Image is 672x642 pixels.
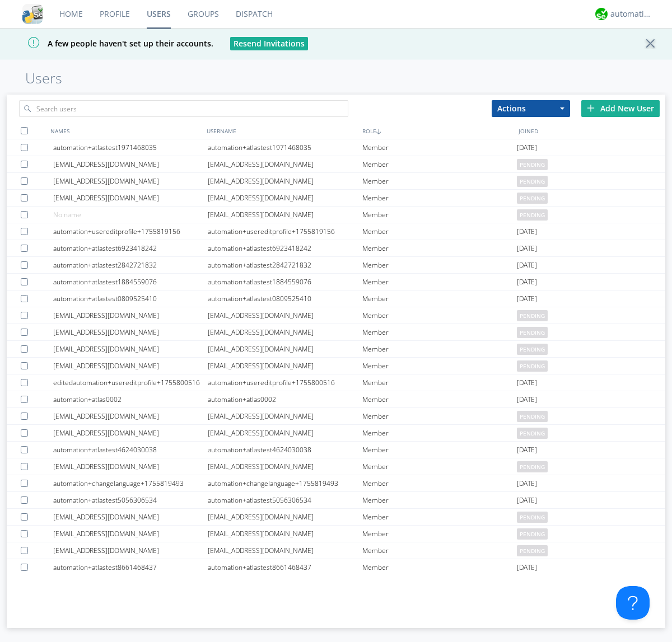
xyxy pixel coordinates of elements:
[53,358,208,374] div: [EMAIL_ADDRESS][DOMAIN_NAME]
[362,374,517,391] div: Member
[516,123,672,139] div: JOINED
[7,492,665,509] a: automation+atlastest5056306534automation+atlastest5056306534Member[DATE]
[53,408,208,424] div: [EMAIL_ADDRESS][DOMAIN_NAME]
[208,156,362,172] div: [EMAIL_ADDRESS][DOMAIN_NAME]
[362,290,517,307] div: Member
[362,542,517,559] div: Member
[362,391,517,407] div: Member
[610,8,652,20] div: automation+atlas
[7,374,665,391] a: editedautomation+usereditprofile+1755800516automation+usereditprofile+1755800516Member[DATE]
[208,139,362,156] div: automation+atlastest1971468035
[7,274,665,290] a: automation+atlastest1884559076automation+atlastest1884559076Member[DATE]
[22,4,43,24] img: cddb5a64eb264b2086981ab96f4c1ba7
[616,586,650,620] iframe: Toggle Customer Support
[53,290,208,307] div: automation+atlastest0809525410
[7,257,665,274] a: automation+atlastest2842721832automation+atlastest2842721832Member[DATE]
[517,274,537,290] span: [DATE]
[53,542,208,559] div: [EMAIL_ADDRESS][DOMAIN_NAME]
[362,492,517,508] div: Member
[517,374,537,391] span: [DATE]
[53,559,208,575] div: automation+atlastest8661468437
[7,509,665,526] a: [EMAIL_ADDRESS][DOMAIN_NAME][EMAIL_ADDRESS][DOMAIN_NAME]Memberpending
[208,290,362,307] div: automation+atlastest0809525410
[208,492,362,508] div: automation+atlastest5056306534
[517,391,537,408] span: [DATE]
[7,526,665,542] a: [EMAIL_ADDRESS][DOMAIN_NAME][EMAIL_ADDRESS][DOMAIN_NAME]Memberpending
[53,257,208,273] div: automation+atlastest2842721832
[53,391,208,407] div: automation+atlas0002
[208,542,362,559] div: [EMAIL_ADDRESS][DOMAIN_NAME]
[8,38,213,49] span: A few people haven't set up their accounts.
[581,100,660,117] div: Add New User
[230,37,308,50] button: Resend Invitations
[517,428,548,439] span: pending
[7,559,665,576] a: automation+atlastest8661468437automation+atlastest8661468437Member[DATE]
[517,475,537,492] span: [DATE]
[587,104,595,112] img: plus.svg
[517,411,548,422] span: pending
[517,545,548,556] span: pending
[362,526,517,542] div: Member
[53,374,208,391] div: editedautomation+usereditprofile+1755800516
[517,528,548,540] span: pending
[362,341,517,357] div: Member
[362,257,517,273] div: Member
[517,193,548,204] span: pending
[53,475,208,491] div: automation+changelanguage+1755819493
[517,559,537,576] span: [DATE]
[53,156,208,172] div: [EMAIL_ADDRESS][DOMAIN_NAME]
[53,509,208,525] div: [EMAIL_ADDRESS][DOMAIN_NAME]
[362,173,517,189] div: Member
[208,374,362,391] div: automation+usereditprofile+1755800516
[53,190,208,206] div: [EMAIL_ADDRESS][DOMAIN_NAME]
[208,257,362,273] div: automation+atlastest2842721832
[517,344,548,355] span: pending
[517,442,537,458] span: [DATE]
[204,123,360,139] div: USERNAME
[517,176,548,187] span: pending
[517,327,548,338] span: pending
[360,123,516,139] div: ROLE
[208,526,362,542] div: [EMAIL_ADDRESS][DOMAIN_NAME]
[362,139,517,156] div: Member
[492,100,570,117] button: Actions
[208,307,362,324] div: [EMAIL_ADDRESS][DOMAIN_NAME]
[595,8,608,20] img: d2d01cd9b4174d08988066c6d424eccd
[53,210,81,219] span: No name
[53,458,208,475] div: [EMAIL_ADDRESS][DOMAIN_NAME]
[7,475,665,492] a: automation+changelanguage+1755819493automation+changelanguage+1755819493Member[DATE]
[362,559,517,575] div: Member
[53,223,208,240] div: automation+usereditprofile+1755819156
[7,324,665,341] a: [EMAIL_ADDRESS][DOMAIN_NAME][EMAIL_ADDRESS][DOMAIN_NAME]Memberpending
[517,223,537,240] span: [DATE]
[362,274,517,290] div: Member
[208,341,362,357] div: [EMAIL_ADDRESS][DOMAIN_NAME]
[53,324,208,340] div: [EMAIL_ADDRESS][DOMAIN_NAME]
[53,442,208,458] div: automation+atlastest4624030038
[7,173,665,190] a: [EMAIL_ADDRESS][DOMAIN_NAME][EMAIL_ADDRESS][DOMAIN_NAME]Memberpending
[208,509,362,525] div: [EMAIL_ADDRESS][DOMAIN_NAME]
[7,425,665,442] a: [EMAIL_ADDRESS][DOMAIN_NAME][EMAIL_ADDRESS][DOMAIN_NAME]Memberpending
[53,492,208,508] div: automation+atlastest5056306534
[7,307,665,324] a: [EMAIL_ADDRESS][DOMAIN_NAME][EMAIL_ADDRESS][DOMAIN_NAME]Memberpending
[7,458,665,475] a: [EMAIL_ADDRESS][DOMAIN_NAME][EMAIL_ADDRESS][DOMAIN_NAME]Memberpending
[362,475,517,491] div: Member
[208,425,362,441] div: [EMAIL_ADDRESS][DOMAIN_NAME]
[517,360,548,372] span: pending
[208,442,362,458] div: automation+atlastest4624030038
[517,290,537,307] span: [DATE]
[7,341,665,358] a: [EMAIL_ADDRESS][DOMAIN_NAME][EMAIL_ADDRESS][DOMAIN_NAME]Memberpending
[362,458,517,475] div: Member
[362,408,517,424] div: Member
[53,526,208,542] div: [EMAIL_ADDRESS][DOMAIN_NAME]
[208,190,362,206] div: [EMAIL_ADDRESS][DOMAIN_NAME]
[208,475,362,491] div: automation+changelanguage+1755819493
[208,207,362,223] div: [EMAIL_ADDRESS][DOMAIN_NAME]
[362,156,517,172] div: Member
[7,408,665,425] a: [EMAIL_ADDRESS][DOMAIN_NAME][EMAIL_ADDRESS][DOMAIN_NAME]Memberpending
[362,207,517,223] div: Member
[7,391,665,408] a: automation+atlas0002automation+atlas0002Member[DATE]
[7,358,665,374] a: [EMAIL_ADDRESS][DOMAIN_NAME][EMAIL_ADDRESS][DOMAIN_NAME]Memberpending
[517,209,548,221] span: pending
[208,240,362,256] div: automation+atlastest6923418242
